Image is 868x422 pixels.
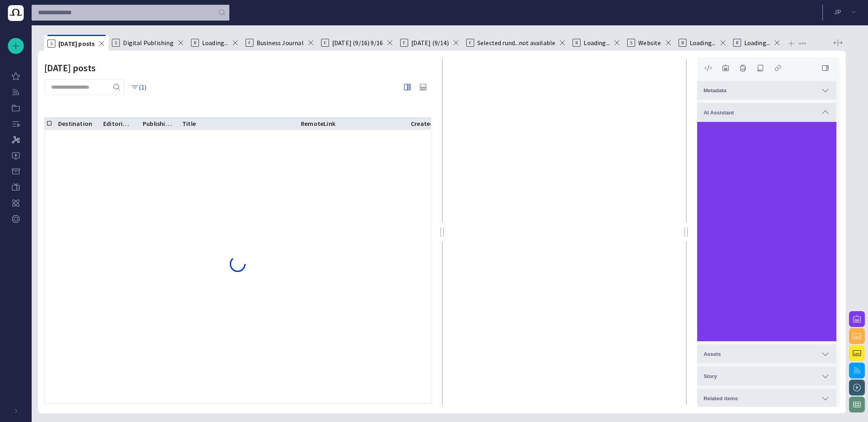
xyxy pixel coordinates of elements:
[624,35,675,51] div: SWebsite
[11,72,21,80] p: My Octopus
[703,395,738,401] span: Related items
[463,35,570,51] div: FSelected rund...not available
[11,103,21,111] p: Story Folders
[697,122,836,341] iframe: AI Assistant
[8,179,24,195] div: Framedrop AI
[109,35,187,51] div: SDigital Publishing
[573,39,581,47] p: R
[11,198,21,206] p: Story-centric preview
[730,35,785,51] div: RLoading...
[11,167,21,175] p: Archive & Trash
[679,39,686,47] p: R
[11,167,21,176] span: Archive & Trash
[123,39,173,47] span: Digital Publishing
[397,35,463,51] div: F[DATE] (9/14)
[11,72,21,81] span: My Octopus
[411,39,449,47] span: [DATE] (9/14)
[703,373,717,379] span: Story
[834,7,841,17] p: J P
[11,151,21,160] span: Media
[332,39,383,47] span: [DATE] (9/16) 9/16
[301,120,335,127] div: RemoteLink
[8,148,24,163] div: Media
[44,35,109,51] div: S[DATE] posts
[11,151,21,159] p: Media
[8,5,24,21] img: Octopus News Room
[638,39,661,47] span: Website
[828,5,863,19] button: JP
[59,40,95,48] span: [DATE] posts
[675,35,730,51] div: RLoading...
[103,120,132,127] div: Editorial status
[703,110,734,116] span: AI Assistant
[697,344,836,363] button: Assets
[44,63,96,74] h2: [DATE] posts
[11,182,21,192] span: Framedrop AI
[697,81,836,100] button: Metadata
[318,35,397,51] div: F[DATE] (9/16) 9/16
[11,198,21,208] span: Story-centric preview
[143,120,172,127] div: Publishing status
[191,39,199,47] p: R
[11,119,21,127] p: Rundowns
[400,39,408,47] p: F
[11,87,21,97] span: Incoming Feeds
[58,120,92,127] div: Destination
[733,39,741,47] p: R
[246,39,253,47] p: F
[11,214,21,224] span: Admin
[477,39,556,47] span: Selected rund...not available
[202,39,228,47] span: Loading...
[11,87,21,95] p: Incoming Feeds
[697,103,836,122] button: AI Assistant
[321,39,329,47] p: F
[8,68,24,227] ul: main menu
[112,39,120,47] p: S
[697,367,836,386] button: Story
[11,135,21,143] p: Digital Publishing
[569,35,624,51] div: RLoading...
[11,135,21,144] span: Digital Publishing
[242,35,318,51] div: FBusiness Journal
[11,182,21,190] p: Framedrop AI
[11,214,21,222] p: Admin
[697,389,836,408] button: Related items
[182,120,196,127] div: Title
[8,195,24,211] div: Story-centric preview
[411,120,433,127] div: Created
[627,39,635,47] p: S
[257,39,304,47] span: Business Journal
[690,39,716,47] span: Loading...
[584,39,610,47] span: Loading...
[11,103,21,113] span: Story Folders
[703,351,721,357] span: Assets
[11,119,21,129] span: Rundowns
[744,39,770,47] span: Loading...
[188,35,242,51] div: RLoading...
[466,39,474,47] p: F
[127,80,150,94] button: (1)
[703,87,726,93] span: Metadata
[47,40,55,48] p: S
